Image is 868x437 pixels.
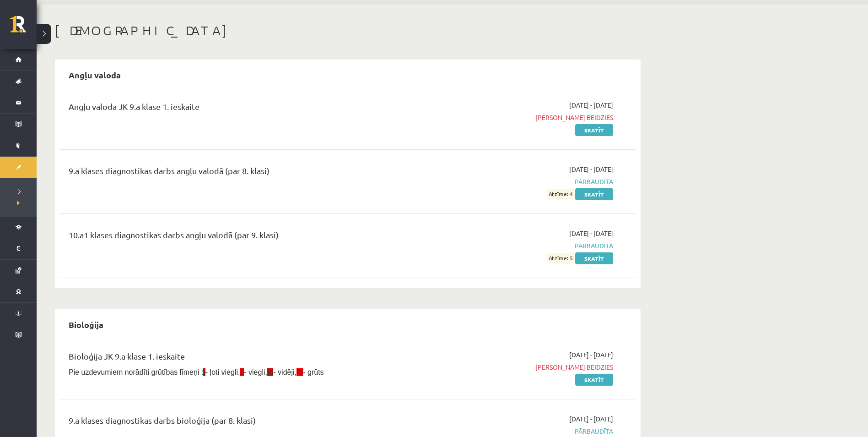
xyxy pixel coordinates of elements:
span: [DATE] - [DATE] [569,229,613,238]
span: III [267,368,273,376]
div: 10.a1 klases diagnostikas darbs angļu valodā (par 9. klasi) [69,229,427,246]
a: Rīgas 1. Tālmācības vidusskola [10,16,37,39]
span: Pārbaudīta [441,241,613,251]
span: [DATE] - [DATE] [569,350,613,360]
span: Pie uzdevumiem norādīti grūtības līmeņi : - ļoti viegli, - viegli, - vidēji, - grūts [69,368,324,376]
span: Pārbaudīta [441,177,613,186]
span: [PERSON_NAME] beidzies [441,362,613,372]
span: II [240,368,244,376]
span: [DATE] - [DATE] [569,164,613,174]
a: Skatīt [575,188,613,200]
div: 9.a klases diagnostikas darbs bioloģijā (par 8. klasi) [69,414,427,431]
div: Bioloģija JK 9.a klase 1. ieskaite [69,350,427,367]
h2: Angļu valoda [59,64,130,86]
span: [DATE] - [DATE] [569,414,613,424]
span: Pārbaudīta [441,426,613,436]
span: [DATE] - [DATE] [569,100,613,110]
div: 9.a klases diagnostikas darbs angļu valodā (par 8. klasi) [69,164,427,181]
a: Skatīt [575,124,613,136]
div: Angļu valoda JK 9.a klase 1. ieskaite [69,100,427,117]
a: Skatīt [575,252,613,264]
span: Atzīme: 4 [547,189,574,199]
span: Atzīme: 5 [547,253,574,263]
span: IV [297,368,303,376]
span: [PERSON_NAME] beidzies [441,113,613,122]
h1: [DEMOGRAPHIC_DATA] [55,23,641,38]
a: Skatīt [575,374,613,386]
h2: Bioloģija [59,314,113,335]
span: I [203,368,205,376]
